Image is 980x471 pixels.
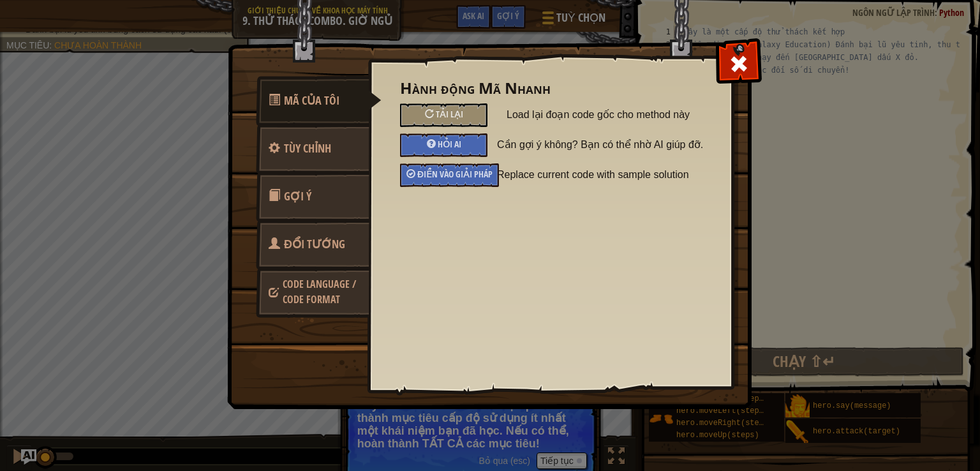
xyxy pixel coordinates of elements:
span: Load lại đoạn code gốc cho method này [507,103,701,126]
span: Chọn tướng, ngôn ngữ [283,277,356,306]
span: Tải lại [436,108,463,120]
span: Hành động Mã Nhanh [284,93,339,108]
span: Hỏi AI [438,138,461,150]
h3: Hành động Mã Nhanh [400,80,701,97]
span: Chọn tướng, ngôn ngữ [284,236,345,252]
span: Cần gợi ý không? Bạn có thể nhờ AI giúp đỡ. [497,133,710,156]
span: Cài đặt tùy chỉnh [284,140,331,156]
div: Load lại đoạn code gốc cho method này [400,103,487,127]
a: Mã Của Tôi [256,76,382,126]
div: Hỏi AI [400,133,487,157]
span: Replace current code with sample solution [497,163,710,186]
a: Tùy chỉnh [256,124,369,174]
span: Điền vào giải pháp [417,168,493,180]
div: Điền vào giải pháp [400,163,499,187]
span: Gợi ý [284,188,311,204]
